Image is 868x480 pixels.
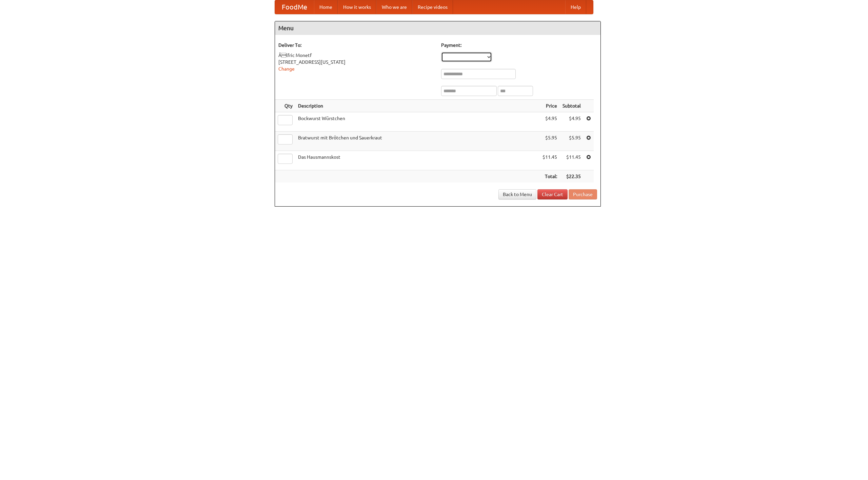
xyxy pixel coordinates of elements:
[540,132,560,151] td: $5.95
[560,132,584,151] td: $5.95
[540,112,560,132] td: $4.95
[278,52,434,59] div: Ãlfric Monetf
[569,189,597,199] button: Purchase
[275,0,314,14] a: FoodMe
[540,170,560,183] th: Total:
[540,151,560,170] td: $11.45
[565,0,586,14] a: Help
[275,100,295,112] th: Qty
[540,100,560,112] th: Price
[560,100,584,112] th: Subtotal
[278,66,295,72] a: Change
[314,0,338,14] a: Home
[275,21,600,35] h4: Menu
[560,112,584,132] td: $4.95
[278,42,434,49] h5: Deliver To:
[295,132,540,151] td: Bratwurst mit Brötchen und Sauerkraut
[412,0,453,14] a: Recipe videos
[376,0,412,14] a: Who we are
[441,42,597,49] h5: Payment:
[560,151,584,170] td: $11.45
[295,151,540,170] td: Das Hausmannskost
[537,189,568,199] a: Clear Cart
[338,0,376,14] a: How it works
[295,100,540,112] th: Description
[498,189,536,199] a: Back to Menu
[560,170,584,183] th: $22.35
[278,59,434,65] div: [STREET_ADDRESS][US_STATE]
[295,112,540,132] td: Bockwurst Würstchen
